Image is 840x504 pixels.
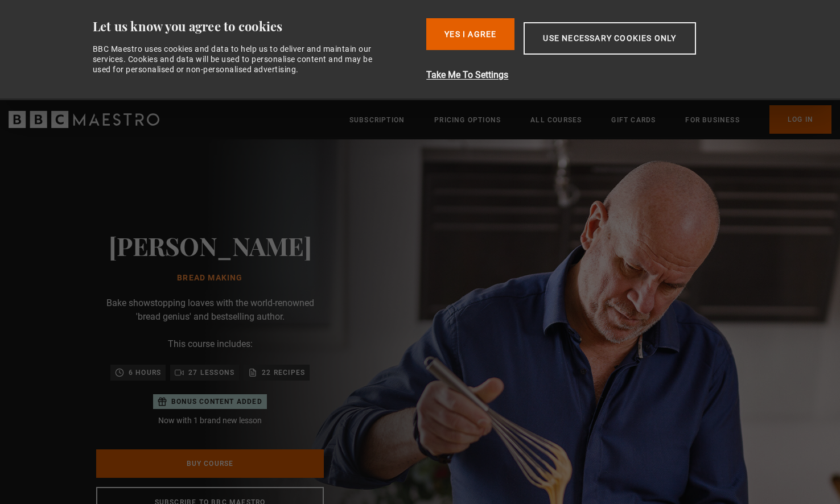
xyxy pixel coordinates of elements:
a: Gift Cards [611,114,656,126]
a: Log In [769,105,831,134]
p: 6 hours [129,367,161,378]
p: Bake showstopping loaves with the world-renowned 'bread genius' and bestselling author. [96,296,324,324]
h1: Bread Making [109,274,312,283]
button: Take Me To Settings [426,68,756,82]
nav: Primary [349,105,831,134]
div: BBC Maestro uses cookies and data to help us to deliver and maintain our services. Cookies and da... [93,44,385,75]
p: 22 recipes [262,367,305,378]
h2: [PERSON_NAME] [109,231,312,260]
p: Bonus content added [171,396,262,407]
a: Subscription [349,114,405,126]
a: For business [685,114,739,126]
a: Pricing Options [434,114,501,126]
a: All Courses [530,114,582,126]
button: Yes I Agree [426,18,514,50]
a: Buy Course [96,449,324,478]
p: This course includes: [168,337,253,351]
svg: BBC Maestro [9,111,159,128]
p: 27 lessons [188,367,234,378]
p: Now with 1 brand new lesson [153,415,267,427]
button: Use necessary cookies only [524,22,695,55]
div: Let us know you agree to cookies [93,18,418,35]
